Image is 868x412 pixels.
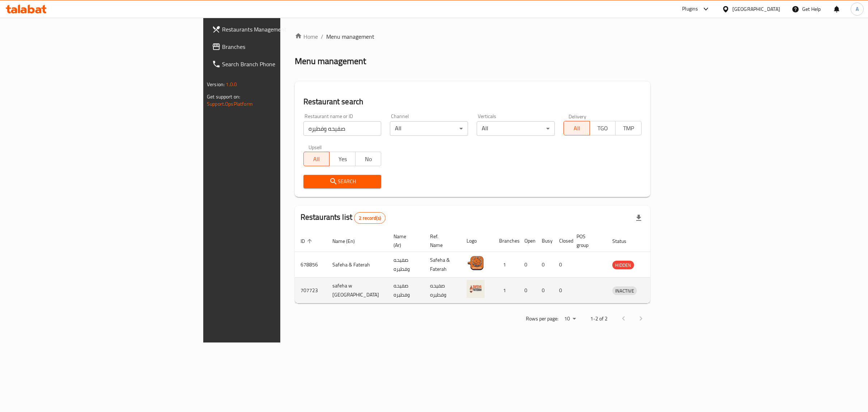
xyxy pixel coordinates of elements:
[553,230,571,252] th: Closed
[329,152,356,166] button: Yes
[295,32,650,41] nav: breadcrumb
[303,175,382,188] button: Search
[567,123,587,134] span: All
[477,121,555,136] div: All
[612,261,634,269] div: HIDDEN
[553,252,571,278] td: 0
[493,230,519,252] th: Branches
[493,252,519,278] td: 1
[519,230,536,252] th: Open
[536,278,553,303] td: 0
[612,287,637,295] span: INACTIVE
[303,96,642,107] h2: Restaurant search
[222,42,342,51] span: Branches
[467,254,485,272] img: Safeha & Faterah
[612,237,636,245] span: Status
[612,286,637,295] div: INACTIVE
[206,55,348,73] a: Search Branch Phone
[354,215,385,222] span: 2 record(s)
[303,121,382,136] input: Search for restaurant name or ID..
[569,114,587,119] label: Delivery
[561,314,579,324] div: Rows per page:
[536,230,553,252] th: Busy
[327,278,388,303] td: safeha w [GEOGRAPHIC_DATA]
[303,152,330,166] button: All
[424,278,461,303] td: صفيحه وفطيره
[309,144,322,150] label: Upsell
[563,121,590,135] button: All
[519,278,536,303] td: 0
[390,121,468,136] div: All
[732,5,780,13] div: [GEOGRAPHIC_DATA]
[856,5,859,13] span: A
[309,177,376,186] span: Search
[630,209,647,227] div: Export file
[332,154,353,164] span: Yes
[593,123,613,134] span: TGO
[393,232,416,249] span: Name (Ar)
[327,252,388,278] td: Safeha & Faterah
[307,154,327,164] span: All
[358,154,379,164] span: No
[207,80,225,89] span: Version:
[222,60,342,68] span: Search Branch Phone
[646,230,671,252] th: Action
[519,252,536,278] td: 0
[388,252,424,278] td: صفيحه وفطيره
[612,261,634,269] span: HIDDEN
[590,121,616,135] button: TGO
[206,21,348,38] a: Restaurants Management
[430,232,452,249] span: Ref. Name
[326,32,374,41] span: Menu management
[553,278,571,303] td: 0
[388,278,424,303] td: صفيحه وفطيره
[493,278,519,303] td: 1
[222,25,342,34] span: Restaurants Management
[682,5,698,13] div: Plugins
[461,230,493,252] th: Logo
[207,99,253,109] a: Support.OpsPlatform
[618,123,639,134] span: TMP
[590,314,608,323] p: 1-2 of 2
[615,121,642,135] button: TMP
[467,280,485,298] img: safeha w faterah
[226,80,237,89] span: 1.0.0
[207,92,240,101] span: Get support on:
[576,232,598,249] span: POS group
[424,252,461,278] td: Safeha & Faterah
[332,237,364,245] span: Name (En)
[295,55,366,67] h2: Menu management
[301,212,386,224] h2: Restaurants list
[526,314,558,323] p: Rows per page:
[536,252,553,278] td: 0
[206,38,348,55] a: Branches
[355,152,382,166] button: No
[354,212,386,224] div: Total records count
[301,237,314,245] span: ID
[295,230,671,303] table: enhanced table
